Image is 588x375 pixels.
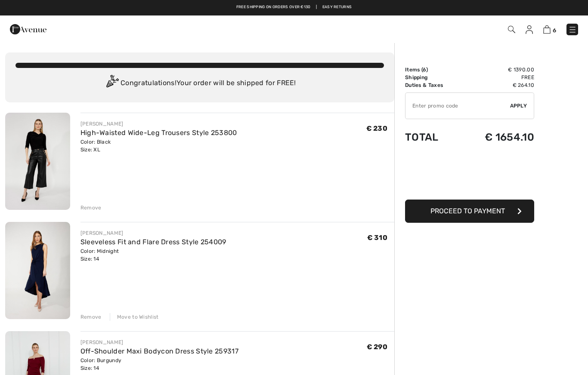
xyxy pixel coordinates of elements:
[80,229,226,237] div: [PERSON_NAME]
[405,93,510,119] input: Promo code
[568,25,577,34] img: Menu
[80,238,226,246] a: Sleeveless Fit and Flare Dress Style 254009
[366,124,388,132] span: € 230
[80,313,102,321] div: Remove
[461,66,534,74] td: € 1390.00
[10,25,46,33] a: 1ère Avenue
[80,138,237,154] div: Color: Black Size: XL
[405,123,461,152] td: Total
[103,75,121,92] img: Congratulation2.svg
[543,25,551,34] img: Shopping Bag
[461,74,534,81] td: Free
[80,347,238,355] a: Off-Shoulder Maxi Bodycon Dress Style 259317
[510,102,527,110] span: Apply
[405,200,534,223] button: Proceed to Payment
[553,27,556,34] span: 6
[10,21,46,38] img: 1ère Avenue
[461,81,534,89] td: € 264.10
[80,129,237,137] a: High-Waisted Wide-Leg Trousers Style 253800
[5,222,70,319] img: Sleeveless Fit and Flare Dress Style 254009
[80,204,102,212] div: Remove
[367,343,388,351] span: € 290
[430,207,505,215] span: Proceed to Payment
[367,234,388,242] span: € 310
[508,26,515,33] img: Search
[405,66,461,74] td: Items ( )
[80,247,226,263] div: Color: Midnight Size: 14
[543,24,556,34] a: 6
[322,4,352,10] a: Easy Returns
[461,123,534,152] td: € 1654.10
[80,120,237,128] div: [PERSON_NAME]
[5,113,70,210] img: High-Waisted Wide-Leg Trousers Style 253800
[423,67,426,73] span: 6
[316,4,317,10] span: |
[15,75,384,92] div: Congratulations! Your order will be shipped for FREE!
[405,152,534,197] iframe: PayPal
[405,74,461,81] td: Shipping
[110,313,159,321] div: Move to Wishlist
[80,338,238,346] div: [PERSON_NAME]
[526,25,533,34] img: My Info
[80,357,238,372] div: Color: Burgundy Size: 14
[236,4,311,10] a: Free shipping on orders over €130
[405,81,461,89] td: Duties & Taxes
